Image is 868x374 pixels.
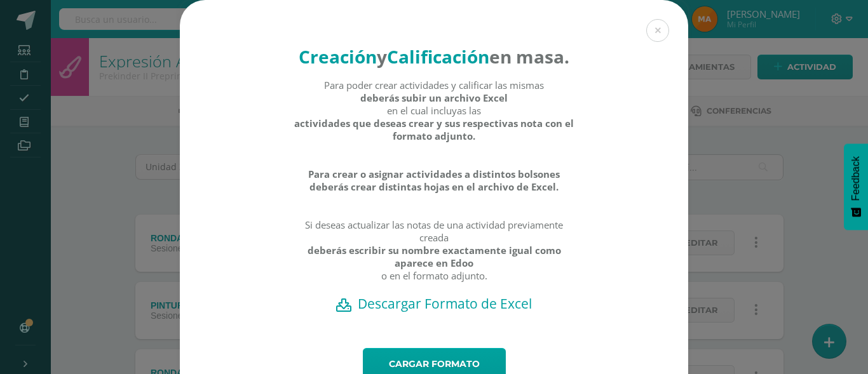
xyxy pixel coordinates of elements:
button: Feedback - Mostrar encuesta [844,144,868,230]
button: Close (Esc) [646,19,669,42]
strong: deberás escribir su nombre exactamente igual como aparece en Edoo [294,244,575,269]
strong: y [377,44,387,69]
span: Feedback [850,156,862,201]
strong: Calificación [387,44,489,69]
strong: deberás subir un archivo Excel [360,91,508,104]
strong: Creación [299,44,377,69]
h4: en masa. [294,44,575,69]
a: Descargar Formato de Excel [202,295,666,312]
strong: actividades que deseas crear y sus respectivas nota con el formato adjunto. [294,117,575,142]
div: Para poder crear actividades y calificar las mismas en el cual incluyas las Si deseas actualizar ... [294,79,575,295]
strong: Para crear o asignar actividades a distintos bolsones deberás crear distintas hojas en el archivo... [294,168,575,193]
